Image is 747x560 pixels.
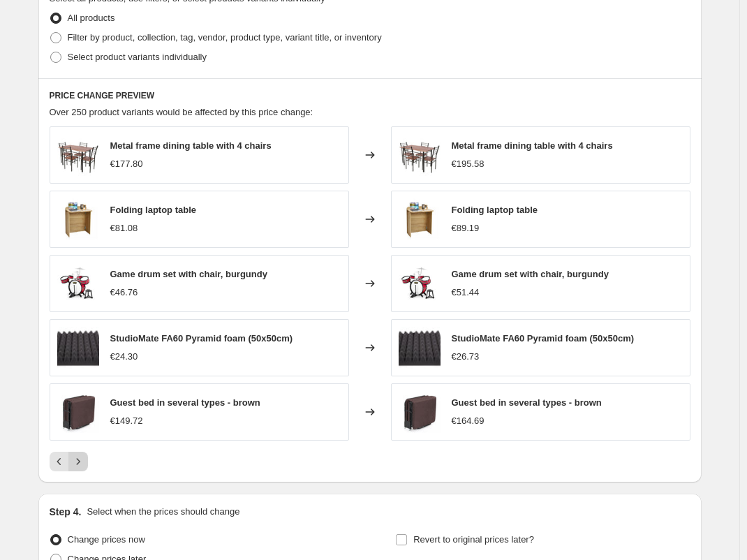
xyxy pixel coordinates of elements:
[452,269,609,279] span: Game drum set with chair, burgundy
[68,534,145,545] span: Change prices now
[57,134,99,176] img: femvazas-etkezoasztal-4-szekkel-1_1_80x.jpg
[68,13,115,23] span: All products
[87,505,239,519] p: Select when the prices should change
[399,198,441,240] img: osszecsukhato-laptop-asztal-1_25bb4957-3e47-47f1-9841-00839fbf6825_80x.jpg
[110,414,143,428] div: €149.72
[452,333,635,344] span: StudioMate FA60 Pyramid foam (50x50cm)
[452,221,480,235] div: €89.19
[57,263,99,304] img: jatek-dobszett-szekkel-bordo-1_f02e6084-15ae-4511-9407-5405ccd841ee_80x.jpg
[110,350,138,364] div: €24.30
[68,52,207,62] span: Select product variants individually
[50,452,69,471] button: Previous
[399,134,441,176] img: femvazas-etkezoasztal-4-szekkel-1_1_80x.jpg
[110,140,272,151] span: Metal frame dining table with 4 chairs
[452,414,485,428] div: €164.69
[110,205,197,215] span: Folding laptop table
[57,198,99,240] img: osszecsukhato-laptop-asztal-1_25bb4957-3e47-47f1-9841-00839fbf6825_80x.jpg
[399,327,441,369] img: StudioMate_Patrick_Acoustical_Foam_80x.jpg
[110,286,138,300] div: €46.76
[452,286,480,300] div: €51.44
[57,391,99,433] img: vendegagy-barna-5_1_5842dd94-53fa-40ac-84ac-533be577f615_80x.jpg
[399,391,441,433] img: vendegagy-barna-5_1_5842dd94-53fa-40ac-84ac-533be577f615_80x.jpg
[50,505,82,519] h2: Step 4.
[50,107,313,117] span: Over 250 product variants would be affected by this price change:
[110,157,143,171] div: €177.80
[110,221,138,235] div: €81.08
[68,452,88,471] button: Next
[110,269,267,279] span: Game drum set with chair, burgundy
[452,397,602,408] span: Guest bed in several types - brown
[452,140,613,151] span: Metal frame dining table with 4 chairs
[413,534,534,545] span: Revert to original prices later?
[68,32,382,43] span: Filter by product, collection, tag, vendor, product type, variant title, or inventory
[50,90,690,101] h6: PRICE CHANGE PREVIEW
[110,333,293,344] span: StudioMate FA60 Pyramid foam (50x50cm)
[399,263,441,304] img: jatek-dobszett-szekkel-bordo-1_f02e6084-15ae-4511-9407-5405ccd841ee_80x.jpg
[110,397,260,408] span: Guest bed in several types - brown
[452,350,480,364] div: €26.73
[50,452,88,471] nav: Pagination
[57,327,99,369] img: StudioMate_Patrick_Acoustical_Foam_80x.jpg
[452,157,485,171] div: €195.58
[452,205,538,215] span: Folding laptop table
